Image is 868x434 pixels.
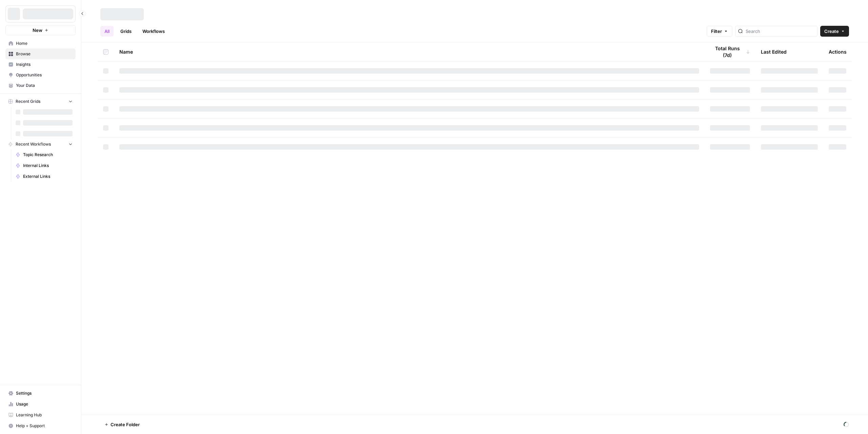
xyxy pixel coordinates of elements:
[5,420,76,431] button: Help + Support
[13,171,76,182] a: External Links
[100,26,114,37] a: All
[5,70,76,80] a: Opportunities
[16,61,73,68] span: Insights
[111,421,140,428] span: Create Folder
[5,80,76,91] a: Your Data
[23,163,73,169] span: Internal Links
[5,139,76,149] button: Recent Workflows
[100,419,144,430] button: Create Folder
[5,25,76,35] button: New
[5,59,76,70] a: Insights
[5,388,76,399] a: Settings
[824,28,839,35] span: Create
[5,38,76,49] a: Home
[5,96,76,107] button: Recent Grids
[16,401,73,407] span: Usage
[16,390,73,396] span: Settings
[33,27,42,34] span: New
[119,42,699,61] div: Name
[13,149,76,160] a: Topic Research
[820,26,849,37] button: Create
[829,42,847,61] div: Actions
[16,40,73,46] span: Home
[761,42,787,61] div: Last Edited
[116,26,136,37] a: Grids
[746,28,814,35] input: Search
[16,82,73,89] span: Your Data
[711,28,722,35] span: Filter
[13,160,76,171] a: Internal Links
[16,423,73,429] span: Help + Support
[138,26,169,37] a: Workflows
[16,141,51,147] span: Recent Workflows
[23,152,73,158] span: Topic Research
[23,173,73,180] span: External Links
[16,51,73,57] span: Browse
[707,26,732,37] button: Filter
[5,410,76,420] a: Learning Hub
[16,98,40,105] span: Recent Grids
[5,399,76,410] a: Usage
[5,49,76,59] a: Browse
[16,412,73,418] span: Learning Hub
[16,72,73,78] span: Opportunities
[710,42,750,61] div: Total Runs (7d)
